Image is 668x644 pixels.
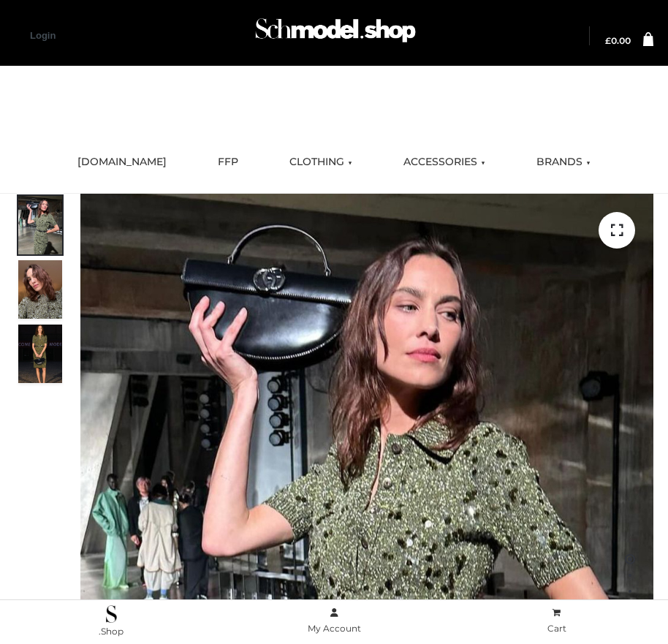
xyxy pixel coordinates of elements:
[445,605,668,637] a: Cart
[30,30,56,41] a: Login
[106,605,117,623] img: .Shop
[99,626,124,637] span: .Shop
[605,37,631,45] a: £0.00
[207,146,249,178] a: FFP
[248,12,420,60] a: Schmodel Admin 964
[525,146,601,178] a: BRANDS
[605,35,631,46] bdi: 0.00
[18,196,62,254] img: Screenshot-2024-10-29-at-6.59.56%E2%80%AFPM.jpg
[67,146,178,178] a: [DOMAIN_NAME]
[251,8,420,60] img: Schmodel Admin 964
[605,35,611,46] span: £
[278,146,363,178] a: CLOTHING
[223,605,446,637] a: My Account
[392,146,496,178] a: ACCESSORIES
[547,623,566,634] span: Cart
[18,260,62,319] img: Screenshot-2024-10-29-at-7.00.03%E2%80%AFPM.jpg
[18,325,62,383] img: Screenshot-2024-10-29-at-7.00.09%E2%80%AFPM.jpg
[308,623,361,634] span: My Account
